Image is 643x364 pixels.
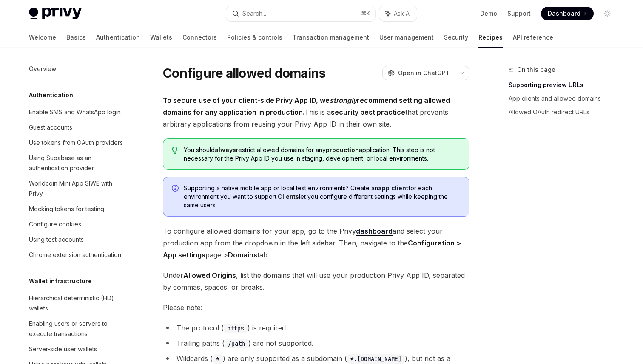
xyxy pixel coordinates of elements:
[163,65,325,81] h1: Configure allowed domains
[361,10,370,17] span: ⌘ K
[29,8,82,20] img: light logo
[22,291,131,316] a: Hierarchical deterministic (HD) wallets
[29,250,121,260] div: Chrome extension authentication
[163,337,469,349] li: Trailing paths ( ) are not supported.
[22,247,131,262] a: Chrome extension authentication
[22,120,131,135] a: Guest accounts
[22,201,131,217] a: Mocking tokens for testing
[184,146,461,163] span: You should restrict allowed domains for any application. This step is not necessary for the Privy...
[347,354,405,364] code: *.[DOMAIN_NAME]
[356,227,393,236] a: dashboard
[278,193,299,200] strong: Clients
[182,27,217,48] a: Connectors
[29,64,56,74] div: Overview
[22,176,131,201] a: Worldcoin Mini App SIWE with Privy
[29,153,126,173] div: Using Supabase as an authentication provider
[22,104,131,120] a: Enable SMS and WhatsApp login
[29,107,121,117] div: Enable SMS and WhatsApp login
[541,7,594,20] a: Dashboard
[29,204,104,214] div: Mocking tokens for testing
[600,7,614,20] button: Toggle dark mode
[22,217,131,232] a: Configure cookies
[215,146,236,153] strong: always
[150,27,172,48] a: Wallets
[226,6,375,21] button: Search...⌘K
[507,9,531,18] a: Support
[29,344,97,354] div: Server-side user wallets
[29,319,126,339] div: Enabling users or servers to execute transactions
[163,269,469,293] span: Under , list the domains that will use your production Privy App ID, separated by commas, spaces,...
[66,27,86,48] a: Basics
[22,341,131,357] a: Server-side user wallets
[228,251,257,259] strong: Domains
[22,135,131,150] a: Use tokens from OAuth providers
[509,92,621,105] a: App clients and allowed domains
[29,178,126,199] div: Worldcoin Mini App SIWE with Privy
[163,94,469,130] span: This is a that prevents arbitrary applications from reusing your Privy App ID in their own site.
[172,185,180,193] svg: Info
[330,96,357,104] em: strongly
[242,8,266,19] div: Search...
[509,105,621,119] a: Allowed OAuth redirect URLs
[444,27,468,48] a: Security
[22,316,131,341] a: Enabling users or servers to execute transactions
[22,61,131,76] a: Overview
[378,184,408,192] a: app client
[96,27,140,48] a: Authentication
[184,184,461,209] span: Supporting a native mobile app or local test environments? Create an for each environment you wan...
[29,219,81,229] div: Configure cookies
[29,234,84,245] div: Using test accounts
[379,27,434,48] a: User management
[379,6,417,21] button: Ask AI
[225,339,248,348] code: /path
[480,9,497,18] a: Demo
[29,276,92,286] h5: Wallet infrastructure
[172,147,178,154] svg: Tip
[394,9,411,18] span: Ask AI
[183,271,236,279] strong: Allowed Origins
[326,146,359,153] strong: production
[29,27,56,48] a: Welcome
[163,322,469,334] li: The protocol ( ) is required.
[227,27,282,48] a: Policies & controls
[331,108,405,116] strong: security best practice
[163,302,469,313] span: Please note:
[548,9,580,18] span: Dashboard
[22,150,131,176] a: Using Supabase as an authentication provider
[382,66,455,80] button: Open in ChatGPT
[22,232,131,247] a: Using test accounts
[478,27,503,48] a: Recipes
[509,78,621,92] a: Supporting preview URLs
[398,69,450,77] span: Open in ChatGPT
[29,122,72,133] div: Guest accounts
[29,138,123,148] div: Use tokens from OAuth providers
[517,65,555,75] span: On this page
[293,27,369,48] a: Transaction management
[29,293,126,313] div: Hierarchical deterministic (HD) wallets
[29,90,73,100] h5: Authentication
[224,324,248,333] code: https
[163,96,450,116] strong: To secure use of your client-side Privy App ID, we recommend setting allowed domains for any appl...
[163,225,469,261] span: To configure allowed domains for your app, go to the Privy and select your production app from th...
[513,27,553,48] a: API reference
